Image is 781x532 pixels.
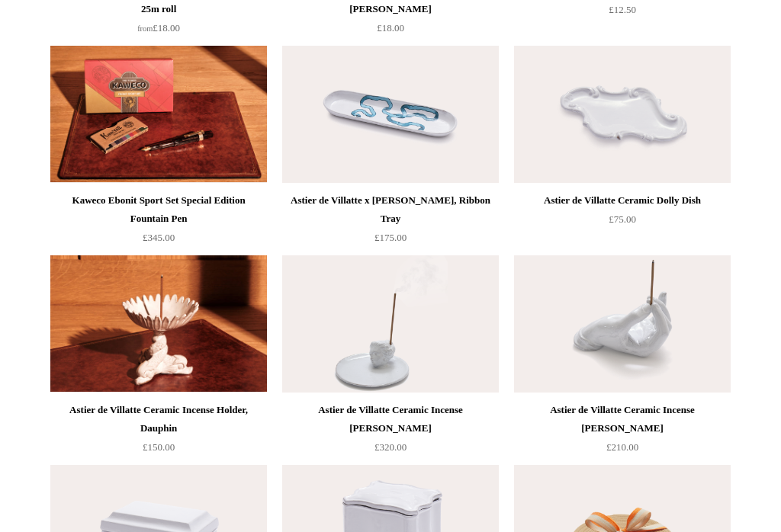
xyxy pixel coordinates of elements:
[282,46,499,183] a: Astier de Villatte x John Derian, Ribbon Tray Astier de Villatte x John Derian, Ribbon Tray
[50,46,267,183] a: Kaweco Ebonit Sport Set Special Edition Fountain Pen Kaweco Ebonit Sport Set Special Edition Foun...
[282,46,499,183] img: Astier de Villatte x John Derian, Ribbon Tray
[514,46,731,183] a: Astier de Villatte Ceramic Dolly Dish Astier de Villatte Ceramic Dolly Dish
[609,213,636,225] span: £75.00
[50,191,267,254] a: Kaweco Ebonit Sport Set Special Edition Fountain Pen £345.00
[374,441,407,453] span: £320.00
[282,401,499,463] a: Astier de Villatte Ceramic Incense [PERSON_NAME] £320.00
[609,4,636,15] span: £12.50
[374,232,407,243] span: £175.00
[137,22,180,34] span: £18.00
[606,441,638,453] span: £210.00
[50,255,267,393] a: Astier de Villatte Ceramic Incense Holder, Dauphin Astier de Villatte Ceramic Incense Holder, Dau...
[514,191,731,254] a: Astier de Villatte Ceramic Dolly Dish £75.00
[286,401,495,437] div: Astier de Villatte Ceramic Incense [PERSON_NAME]
[50,255,267,393] img: Astier de Villatte Ceramic Incense Holder, Dauphin
[282,191,499,254] a: Astier de Villatte x [PERSON_NAME], Ribbon Tray £175.00
[286,191,495,228] div: Astier de Villatte x [PERSON_NAME], Ribbon Tray
[50,46,267,183] img: Kaweco Ebonit Sport Set Special Edition Fountain Pen
[54,401,263,437] div: Astier de Villatte Ceramic Incense Holder, Dauphin
[143,232,175,243] span: £345.00
[514,255,731,393] img: Astier de Villatte Ceramic Incense Holder, Serena
[137,24,153,33] span: from
[143,441,175,453] span: £150.00
[518,191,727,210] div: Astier de Villatte Ceramic Dolly Dish
[282,255,499,393] img: Astier de Villatte Ceramic Incense Holder, Antoinette
[54,191,263,228] div: Kaweco Ebonit Sport Set Special Edition Fountain Pen
[50,401,267,463] a: Astier de Villatte Ceramic Incense Holder, Dauphin £150.00
[518,401,727,437] div: Astier de Villatte Ceramic Incense [PERSON_NAME]
[377,22,404,34] span: £18.00
[514,255,731,393] a: Astier de Villatte Ceramic Incense Holder, Serena Astier de Villatte Ceramic Incense Holder, Serena
[514,401,731,463] a: Astier de Villatte Ceramic Incense [PERSON_NAME] £210.00
[282,255,499,393] a: Astier de Villatte Ceramic Incense Holder, Antoinette Astier de Villatte Ceramic Incense Holder, ...
[514,46,731,183] img: Astier de Villatte Ceramic Dolly Dish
